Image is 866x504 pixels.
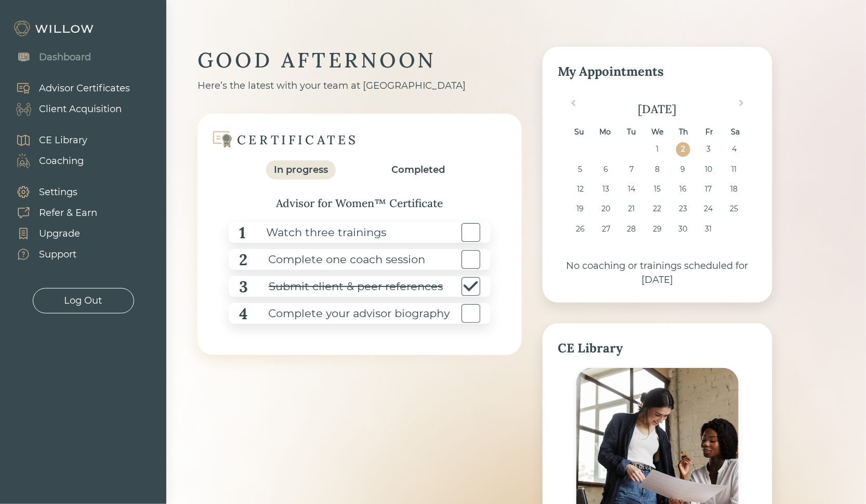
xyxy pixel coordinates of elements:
[727,142,741,156] div: Choose Saturday, October 4th, 2025
[702,182,716,196] div: Choose Friday, October 17th, 2025
[64,294,102,308] div: Log Out
[676,142,690,156] div: Choose Thursday, October 2nd, 2025
[734,98,751,114] button: Next Month
[573,182,587,196] div: Choose Sunday, October 12th, 2025
[558,259,757,287] div: No coaching or trainings scheduled for [DATE]
[599,222,613,236] div: Choose Monday, October 27th, 2025
[5,78,130,99] a: Advisor Certificates
[625,202,639,216] div: Choose Tuesday, October 21st, 2025
[39,81,130,96] div: Advisor Certificates
[248,275,443,298] div: Submit client & peer references
[598,125,612,139] div: Mo
[624,125,638,139] div: Tu
[39,50,91,64] div: Dashboard
[5,130,87,151] a: CE Library
[564,98,581,114] button: Previous Month
[650,162,664,176] div: Choose Wednesday, October 8th, 2025
[5,202,97,223] a: Refer & Earn
[650,222,664,236] div: Choose Wednesday, October 29th, 2025
[239,248,247,271] div: 2
[676,182,690,196] div: Choose Thursday, October 16th, 2025
[727,162,741,176] div: Choose Saturday, October 11th, 2025
[676,162,690,176] div: Choose Thursday, October 9th, 2025
[558,101,757,118] div: [DATE]
[39,154,84,168] div: Coaching
[572,125,586,139] div: Su
[650,202,664,216] div: Choose Wednesday, October 22nd, 2025
[247,248,425,271] div: Complete one coach session
[5,182,97,202] a: Settings
[702,142,716,156] div: Choose Friday, October 3rd, 2025
[39,248,76,262] div: Support
[13,20,96,37] img: Willow
[5,47,91,67] a: Dashboard
[247,302,450,325] div: Complete your advisor biography
[239,221,245,244] div: 1
[5,99,130,119] a: Client Acquisition
[729,125,743,139] div: Sa
[198,79,522,93] div: Here’s the latest with your team at [GEOGRAPHIC_DATA]
[702,202,716,216] div: Choose Friday, October 24th, 2025
[5,151,87,171] a: Coaching
[274,163,328,177] div: In progress
[676,202,690,216] div: Choose Thursday, October 23rd, 2025
[650,125,664,139] div: We
[391,163,445,177] div: Completed
[625,182,639,196] div: Choose Tuesday, October 14th, 2025
[727,202,741,216] div: Choose Saturday, October 25th, 2025
[599,162,613,176] div: Choose Monday, October 6th, 2025
[39,206,97,220] div: Refer & Earn
[650,142,664,156] div: Choose Wednesday, October 1st, 2025
[558,339,757,358] div: CE Library
[198,47,522,74] div: GOOD AFTERNOON
[39,102,122,116] div: Client Acquisition
[573,202,587,216] div: Choose Sunday, October 19th, 2025
[676,222,690,236] div: Choose Thursday, October 30th, 2025
[39,227,80,241] div: Upgrade
[558,62,757,81] div: My Appointments
[676,125,690,139] div: Th
[237,132,359,148] div: CERTIFICATES
[239,275,248,298] div: 3
[573,222,587,236] div: Choose Sunday, October 26th, 2025
[39,185,77,199] div: Settings
[727,182,741,196] div: Choose Saturday, October 18th, 2025
[702,222,716,236] div: Choose Friday, October 31st, 2025
[702,125,716,139] div: Fr
[650,182,664,196] div: Choose Wednesday, October 15th, 2025
[702,162,716,176] div: Choose Friday, October 10th, 2025
[599,182,613,196] div: Choose Monday, October 13th, 2025
[625,222,639,236] div: Choose Tuesday, October 28th, 2025
[245,221,386,244] div: Watch three trainings
[573,162,587,176] div: Choose Sunday, October 5th, 2025
[561,142,754,241] div: month 2025-10
[39,133,87,147] div: CE Library
[625,162,639,176] div: Choose Tuesday, October 7th, 2025
[218,195,501,212] div: Advisor for Women™ Certificate
[5,223,97,244] a: Upgrade
[599,202,613,216] div: Choose Monday, October 20th, 2025
[239,302,247,325] div: 4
